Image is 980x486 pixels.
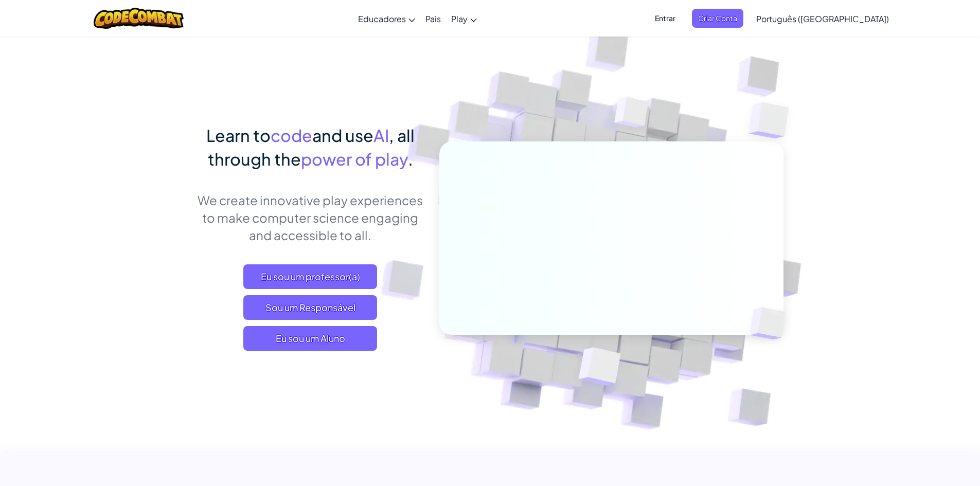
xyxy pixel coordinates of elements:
img: Overlap cubes [728,77,817,164]
a: Eu sou um professor(a) [243,264,377,289]
span: Learn to [206,125,271,146]
a: Educadores [353,5,420,32]
a: Português ([GEOGRAPHIC_DATA]) [751,5,894,32]
img: Overlap cubes [553,326,645,411]
span: and use [312,125,373,146]
img: CodeCombat logo [94,8,184,29]
button: Entrar [649,9,682,28]
span: code [271,125,312,146]
img: Overlap cubes [733,286,810,361]
button: Eu sou um Aluno [243,326,377,351]
a: Pais [420,5,446,32]
span: AI [373,125,389,146]
span: . [408,149,413,169]
span: Português ([GEOGRAPHIC_DATA]) [756,13,889,24]
span: power of play [301,149,408,169]
button: Criar Conta [692,9,743,28]
span: Educadores [358,13,406,24]
span: Play [451,13,468,24]
p: We create innovative play experiences to make computer science engaging and accessible to all. [197,191,424,244]
img: Overlap cubes [595,77,669,153]
a: Play [446,5,482,32]
a: Sou um Responsável [243,295,377,320]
